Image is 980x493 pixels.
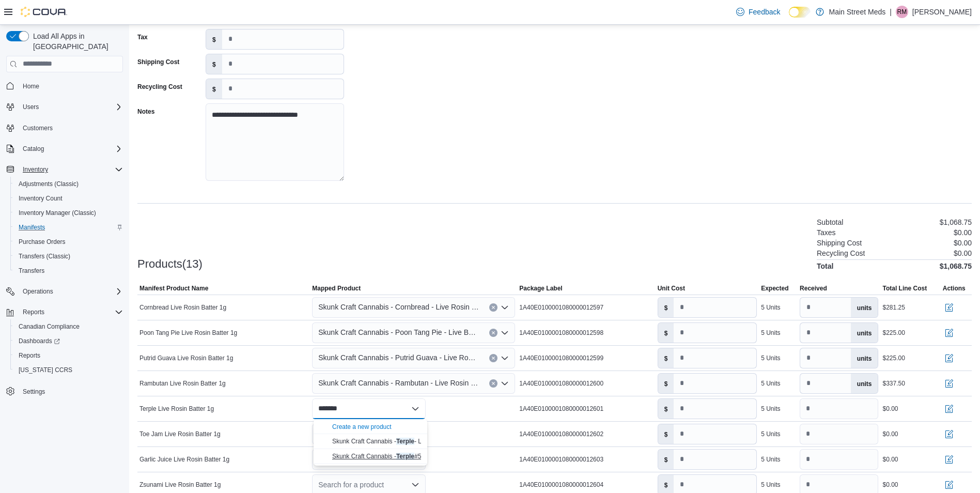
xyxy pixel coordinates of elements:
[19,386,49,398] a: Settings
[23,145,44,153] span: Catalog
[19,306,49,318] button: Reports
[19,163,123,176] span: Inventory
[789,7,811,18] input: Dark Mode
[519,455,603,464] span: 1A40E0100001080000012603
[312,284,361,292] span: Mapped Product
[501,303,509,312] button: Open list of options
[851,374,878,393] label: units
[23,287,53,296] span: Operations
[139,430,221,438] span: Toe Jam Live Rosin Batter 1g
[2,383,127,398] button: Settings
[139,354,233,362] span: Putrid Guava Live Rosin Batter 1g
[14,265,123,277] span: Transfers
[761,329,780,337] div: 5 Units
[10,206,127,220] button: Inventory Manager (Classic)
[23,165,48,174] span: Inventory
[19,366,72,374] span: [US_STATE] CCRS
[658,348,674,368] label: $
[14,207,100,219] a: Inventory Manager (Classic)
[332,453,486,460] span: Skunk Craft Cannabis - #5 - Live Rosin Batter - 1g
[14,364,76,376] a: [US_STATE] CCRS
[19,252,70,260] span: Transfers (Classic)
[761,284,788,292] span: Expected
[489,354,497,362] button: Clear input
[519,303,603,312] span: 1A40E0100001080000012597
[137,107,154,116] label: Notes
[519,329,603,337] span: 1A40E0100001080000012598
[940,262,972,270] h4: $1,068.75
[332,438,473,445] span: Skunk Craft Cannabis - - Live Rosin Jam - 1g
[897,6,907,18] span: RM
[761,354,780,362] div: 5 Units
[761,481,780,489] div: 5 Units
[896,6,908,18] div: Richard Mowery
[912,6,972,18] p: [PERSON_NAME]
[23,308,44,316] span: Reports
[954,228,972,237] p: $0.00
[19,267,44,275] span: Transfers
[658,323,674,343] label: $
[882,379,905,388] div: $337.50
[19,194,63,203] span: Inventory Count
[519,430,603,438] span: 1A40E0100001080000012602
[954,239,972,247] p: $0.00
[658,298,674,317] label: $
[206,29,222,49] label: $
[489,379,497,388] button: Clear input
[10,264,127,278] button: Transfers
[882,405,898,413] div: $0.00
[817,218,843,226] h6: Subtotal
[10,191,127,206] button: Inventory Count
[851,348,878,368] label: units
[882,430,898,438] div: $0.00
[137,83,182,91] label: Recycling Cost
[19,121,123,134] span: Customers
[19,80,43,93] a: Home
[318,301,479,313] span: Skunk Craft Cannabis - Cornbread - Live Rosin Batter - 1g
[882,481,898,489] div: $0.00
[10,348,127,363] button: Reports
[19,306,123,318] span: Reports
[19,143,48,155] button: Catalog
[882,284,927,292] span: Total Line Cost
[206,79,222,99] label: $
[14,221,49,234] a: Manifests
[2,284,127,299] button: Operations
[749,7,780,17] span: Feedback
[2,120,127,135] button: Customers
[519,405,603,413] span: 1A40E0100001080000012601
[851,323,878,343] label: units
[14,250,74,263] a: Transfers (Classic)
[137,58,179,66] label: Shipping Cost
[882,455,898,464] div: $0.00
[19,322,80,331] span: Canadian Compliance
[23,82,39,90] span: Home
[10,177,127,191] button: Adjustments (Classic)
[314,434,427,449] button: Skunk Craft Cannabis - Terple - Live Rosin Jam - 1g
[139,455,229,464] span: Garlic Juice Live Rosin Batter 1g
[817,239,862,247] h6: Shipping Cost
[14,349,44,362] a: Reports
[314,419,427,464] div: Choose from the following options
[318,377,479,389] span: Skunk Craft Cannabis - Rambutan - Live Rosin Batter - 1g
[411,481,419,489] button: Open list of options
[14,265,49,277] a: Transfers
[14,221,123,234] span: Manifests
[14,236,123,248] span: Purchase Orders
[14,207,123,219] span: Inventory Manager (Classic)
[19,80,123,93] span: Home
[19,223,45,232] span: Manifests
[761,430,780,438] div: 5 Units
[19,180,79,188] span: Adjustments (Classic)
[19,101,43,113] button: Users
[658,284,685,292] span: Unit Cost
[761,379,780,388] div: 5 Units
[19,122,57,134] a: Customers
[139,379,226,388] span: Rambutan Live Rosin Batter 1g
[139,405,214,413] span: Terple Live Rosin Batter 1g
[829,6,886,18] p: Main Street Meds
[658,424,674,444] label: $
[890,6,892,18] p: |
[817,262,833,270] h4: Total
[19,351,40,360] span: Reports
